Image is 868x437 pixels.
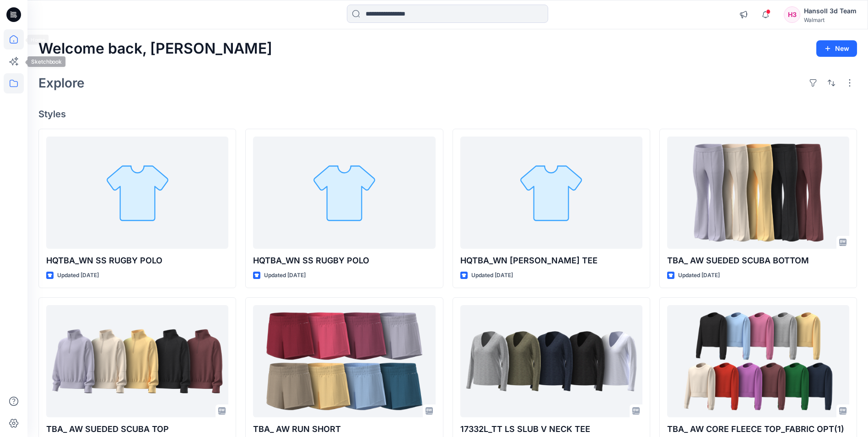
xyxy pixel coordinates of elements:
p: TBA_ AW RUN SHORT [253,423,435,436]
h4: Styles [38,109,857,120]
a: HQTBA_WN SS RINGER TEE [460,137,642,249]
p: Updated [DATE] [264,271,306,280]
div: H3 [784,6,800,23]
button: New [816,40,857,57]
p: TBA_ AW SUEDED SCUBA BOTTOM [667,254,849,267]
a: HQTBA_WN SS RUGBY POLO [253,137,435,249]
p: Updated [DATE] [471,271,513,280]
h2: Welcome back, [PERSON_NAME] [38,40,272,57]
p: Updated [DATE] [678,271,720,280]
a: TBA_ AW SUEDED SCUBA TOP [46,305,228,417]
a: HQTBA_WN SS RUGBY POLO [46,137,228,249]
a: TBA_ AW RUN SHORT [253,305,435,417]
p: HQTBA_WN SS RUGBY POLO [253,254,435,267]
a: TBA_ AW CORE FLEECE TOP_FABRIC OPT(1) [667,305,849,417]
a: 17332L_TT LS SLUB V NECK TEE [460,305,642,417]
p: HQTBA_WN SS RUGBY POLO [46,254,228,267]
div: Hansoll 3d Team [804,5,857,16]
p: 17332L_TT LS SLUB V NECK TEE [460,423,642,436]
p: TBA_ AW CORE FLEECE TOP_FABRIC OPT(1) [667,423,849,436]
div: Walmart [804,16,857,23]
p: Updated [DATE] [57,271,99,280]
a: TBA_ AW SUEDED SCUBA BOTTOM [667,137,849,249]
h2: Explore [38,76,85,90]
p: HQTBA_WN [PERSON_NAME] TEE [460,254,642,267]
p: TBA_ AW SUEDED SCUBA TOP [46,423,228,436]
